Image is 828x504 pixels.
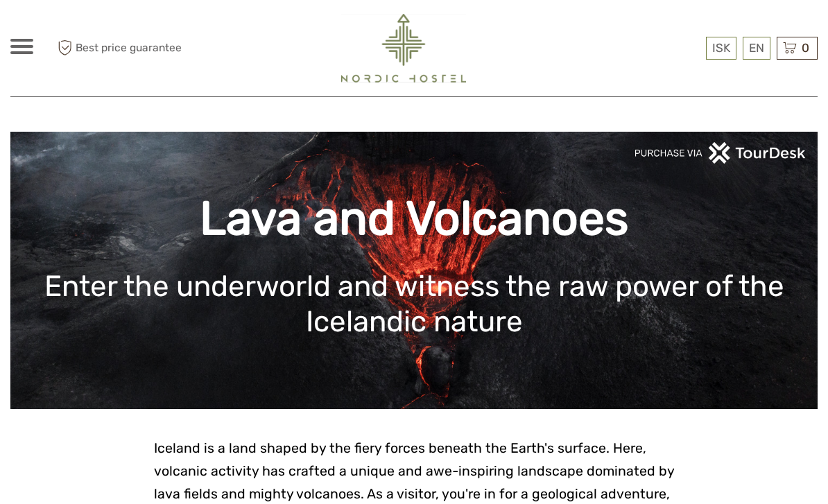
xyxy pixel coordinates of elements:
span: ISK [712,41,730,55]
div: EN [743,37,770,60]
span: Best price guarantee [54,37,212,60]
img: 2454-61f15230-a6bf-4303-aa34-adabcbdb58c5_logo_big.png [341,14,466,82]
img: PurchaseViaTourDeskwhite.png [634,142,807,164]
h1: Enter the underworld and witness the raw power of the Icelandic nature [31,269,797,339]
span: 0 [800,41,811,55]
h1: Lava and Volcanoes [31,191,797,247]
